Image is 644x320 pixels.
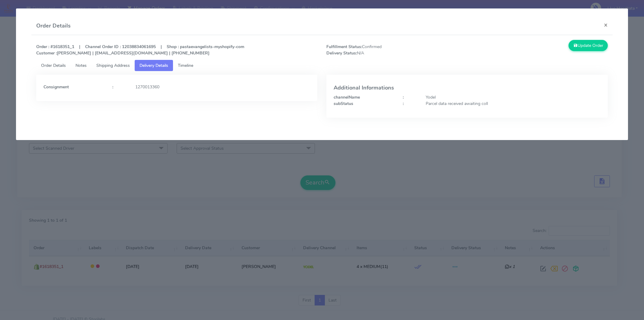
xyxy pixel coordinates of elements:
button: Update Order [569,40,608,51]
span: Notes [75,63,87,68]
strong: Order : #1618351_1 | Channel Order ID : 12038834061695 | Shop : pastaevangelists-myshopify-com [P... [36,44,244,56]
span: Timeline [178,63,193,68]
div: Yodel [421,94,605,100]
button: Close [599,17,613,33]
strong: Customer : [36,50,57,56]
strong: subStatus [334,101,353,106]
div: 1270013360 [131,84,315,90]
strong: channelName [334,94,360,100]
span: Order Details [41,63,66,68]
strong: : [403,94,404,100]
span: Delivery Details [139,63,168,68]
strong: Consignment [43,84,69,90]
div: Parcel data received awaiting coll [421,100,605,107]
strong: : [403,101,404,106]
strong: : [112,84,113,90]
span: Shipping Address [96,63,130,68]
strong: Fulfillment Status: [326,44,362,50]
span: Confirmed N/A [322,44,467,56]
h4: Order Details [36,22,71,30]
strong: Delivery Status: [326,50,357,56]
ul: Tabs [36,60,608,71]
h4: Additional Informations [334,85,601,91]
